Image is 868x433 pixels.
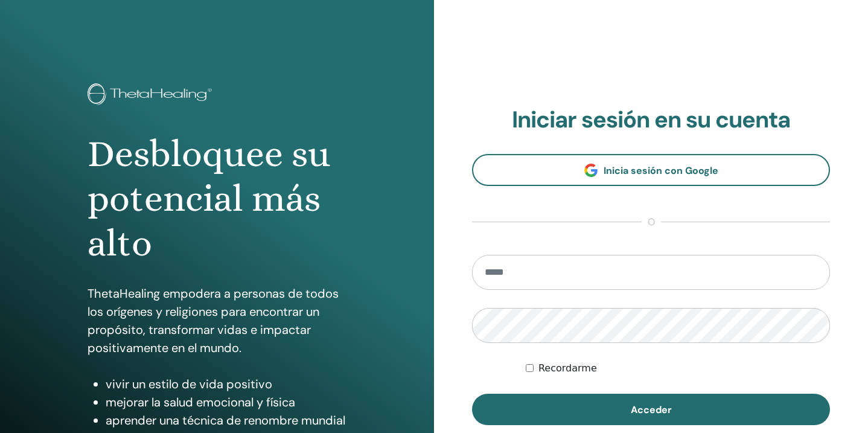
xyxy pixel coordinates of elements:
a: Inicia sesión con Google [472,154,830,186]
h1: Desbloquee su potencial más alto [88,132,346,266]
span: Inicia sesión con Google [604,164,718,177]
h2: Iniciar sesión en su cuenta [472,106,830,134]
span: o [642,215,661,229]
span: Acceder [631,403,672,416]
button: Acceder [472,394,830,425]
p: ThetaHealing empodera a personas de todos los orígenes y religiones para encontrar un propósito, ... [88,284,346,357]
li: vivir un estilo de vida positivo [106,375,346,393]
div: Mantenerme autenticado indefinidamente o hasta cerrar la sesión manualmente [526,361,830,376]
li: aprender una técnica de renombre mundial [106,411,346,429]
li: mejorar la salud emocional y física [106,393,346,411]
label: Recordarme [538,361,597,376]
